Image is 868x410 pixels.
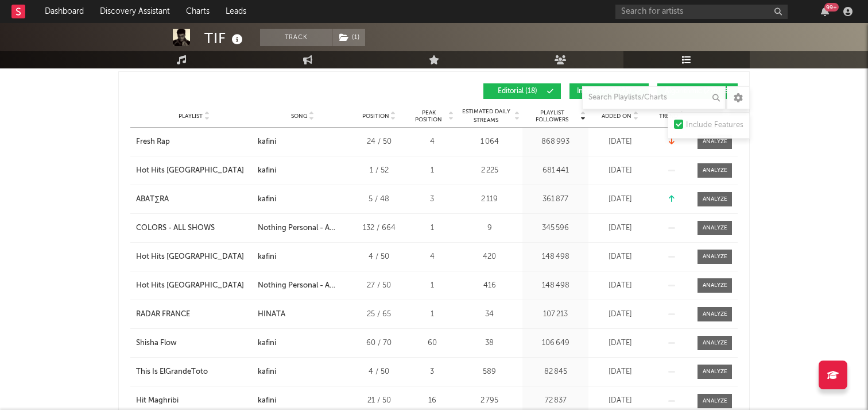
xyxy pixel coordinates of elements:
[136,395,179,407] div: Hit Maghribi
[657,83,738,99] button: Algorithmic(270)
[459,280,520,292] div: 416
[410,223,454,234] div: 1
[525,280,586,292] div: 148 498
[591,165,649,177] div: [DATE]
[136,395,252,407] a: Hit Maghribi
[136,223,215,234] div: COLORS - ALL SHOWS
[136,366,208,378] div: This Is ElGrandeToto
[179,113,203,120] span: Playlist
[582,86,726,109] input: Search Playlists/Charts
[258,395,276,407] div: kafini
[136,280,252,292] a: Hot Hits [GEOGRAPHIC_DATA]
[332,29,366,46] span: ( 1 )
[353,165,405,177] div: 1 / 52
[353,338,405,349] div: 60 / 70
[136,251,252,263] a: Hot Hits [GEOGRAPHIC_DATA]
[410,165,454,177] div: 1
[136,309,252,320] a: RADAR FRANCE
[459,194,520,205] div: 2 119
[258,251,276,263] div: kafini
[410,338,454,349] div: 60
[525,109,579,123] span: Playlist Followers
[136,251,244,263] div: Hot Hits [GEOGRAPHIC_DATA]
[136,223,252,234] a: COLORS - ALL SHOWS
[525,395,586,407] div: 72 837
[591,280,649,292] div: [DATE]
[260,29,332,46] button: Track
[136,136,252,148] a: Fresh Rap
[258,194,276,205] div: kafini
[258,366,276,378] div: kafini
[291,113,308,120] span: Song
[525,309,586,320] div: 107 213
[353,395,405,407] div: 21 / 50
[686,118,743,132] div: Include Features
[258,136,276,148] div: kafini
[459,309,520,320] div: 34
[136,165,252,177] a: Hot Hits [GEOGRAPHIC_DATA]
[659,113,678,120] span: Trend
[258,338,276,349] div: kafini
[353,251,405,263] div: 4 / 50
[258,309,285,320] div: HINATA
[410,109,447,123] span: Peak Position
[591,395,649,407] div: [DATE]
[136,338,252,349] a: Shisha Flow
[136,136,170,148] div: Fresh Rap
[136,280,244,292] div: Hot Hits [GEOGRAPHIC_DATA]
[459,223,520,234] div: 9
[591,309,649,320] div: [DATE]
[136,194,252,205] a: ABAT∑RA
[525,165,586,177] div: 681 441
[591,136,649,148] div: [DATE]
[136,194,169,205] div: ABAT∑RA
[204,29,246,48] div: TIF
[410,194,454,205] div: 3
[525,338,586,349] div: 106 649
[591,223,649,234] div: [DATE]
[410,136,454,148] div: 4
[577,88,631,95] span: Independent ( 25 )
[525,136,586,148] div: 868 993
[459,366,520,378] div: 589
[136,309,190,320] div: RADAR FRANCE
[410,251,454,263] div: 4
[410,395,454,407] div: 16
[410,280,454,292] div: 1
[569,83,649,99] button: Independent(25)
[459,165,520,177] div: 2 225
[353,194,405,205] div: 5 / 48
[525,223,586,234] div: 345 596
[602,113,631,120] span: Added On
[136,366,252,378] a: This Is ElGrandeToto
[410,366,454,378] div: 3
[353,223,405,234] div: 132 / 664
[410,309,454,320] div: 1
[258,165,276,177] div: kafini
[353,309,405,320] div: 25 / 65
[362,113,389,120] span: Position
[591,251,649,263] div: [DATE]
[136,165,244,177] div: Hot Hits [GEOGRAPHIC_DATA]
[353,136,405,148] div: 24 / 50
[824,3,839,12] div: 99 +
[353,366,405,378] div: 4 / 50
[459,395,520,407] div: 2 795
[525,366,586,378] div: 82 845
[459,251,520,263] div: 420
[591,338,649,349] div: [DATE]
[258,223,347,234] div: Nothing Personal - A COLORS SHOW
[353,280,405,292] div: 27 / 50
[459,338,520,349] div: 38
[525,194,586,205] div: 361 877
[483,83,561,99] button: Editorial(18)
[615,5,788,19] input: Search for artists
[591,194,649,205] div: [DATE]
[332,29,365,46] button: (1)
[459,136,520,148] div: 1 064
[525,251,586,263] div: 148 498
[491,88,544,95] span: Editorial ( 18 )
[591,366,649,378] div: [DATE]
[821,7,829,16] button: 99+
[258,280,347,292] div: Nothing Personal - A COLORS SHOW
